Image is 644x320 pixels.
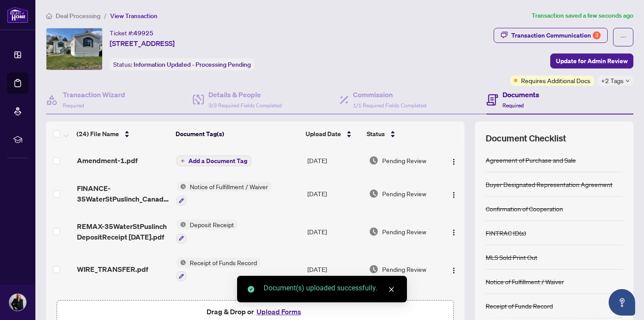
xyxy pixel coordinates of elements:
[46,28,102,70] img: IMG-40756091_1.jpg
[172,122,302,146] th: Document Tag(s)
[264,283,396,293] div: Document(s) uploaded successfully.
[104,11,107,21] li: /
[601,76,624,86] span: +2 Tags
[609,289,635,316] button: Open asap
[382,264,426,274] span: Pending Review
[208,102,282,109] span: 3/3 Required Fields Completed
[486,204,563,213] div: Confirmation of Cooperation
[502,89,539,100] h4: Documents
[176,295,186,305] img: Status Icon
[254,306,304,317] button: Upload Forms
[369,156,379,165] img: Document Status
[353,89,426,100] h4: Commission
[56,12,100,20] span: Deal Processing
[494,28,608,43] button: Transaction Communication3
[486,228,526,238] div: FINTRAC ID(s)
[248,286,254,293] span: check-circle
[176,182,186,191] img: Status Icon
[110,28,153,38] div: Ticket #:
[110,58,254,70] div: Status:
[73,122,172,146] th: (24) File Name
[382,227,426,236] span: Pending Review
[387,285,396,294] a: Close
[447,187,461,201] button: Logo
[556,54,628,68] span: Update for Admin Review
[7,7,28,23] img: logo
[134,29,153,37] span: 49925
[176,182,272,206] button: Status IconNotice of Fulfillment / Waiver
[363,122,440,146] th: Status
[486,252,537,262] div: MLS Sold Print Out
[304,175,366,213] td: [DATE]
[304,251,366,289] td: [DATE]
[176,258,186,267] img: Status Icon
[450,229,457,236] img: Logo
[625,79,630,83] span: down
[447,225,461,239] button: Logo
[46,13,52,19] span: home
[367,129,385,139] span: Status
[593,31,601,39] div: 3
[77,221,170,242] span: REMAX-35WaterStPuslinch DepositReceipt [DATE].pdf
[447,153,461,168] button: Logo
[486,179,613,189] div: Buyer Designated Representation Agreement
[186,182,272,191] span: Notice of Fulfillment / Waiver
[302,122,363,146] th: Upload Date
[388,286,395,293] span: close
[176,156,251,166] button: Add a Document Tag
[110,38,175,49] span: [STREET_ADDRESS]
[176,295,228,319] button: Status IconSigned Copy
[369,264,379,274] img: Document Status
[77,183,170,204] span: FINANCE-35WaterStPuslinch_CanadaGuaranty_NOF_[DATE]_Financing.pdf
[77,264,148,274] span: WIRE_TRANSFER.pdf
[186,220,238,229] span: Deposit Receipt
[450,267,457,274] img: Logo
[511,28,601,42] div: Transaction Communication
[486,155,576,165] div: Agreement of Purchase and Sale
[176,220,186,229] img: Status Icon
[77,155,138,166] span: Amendment-1.pdf
[176,258,261,282] button: Status IconReceipt of Funds Record
[353,102,426,109] span: 1/1 Required Fields Completed
[550,53,633,69] button: Update for Admin Review
[447,262,461,276] button: Logo
[502,102,524,109] span: Required
[63,89,125,100] h4: Transaction Wizard
[188,158,247,164] span: Add a Document Tag
[532,11,633,21] article: Transaction saved a few seconds ago
[486,277,564,286] div: Notice of Fulfillment / Waiver
[486,301,553,311] div: Receipt of Funds Record
[304,213,366,251] td: [DATE]
[208,89,282,100] h4: Details & People
[304,146,366,175] td: [DATE]
[186,295,228,305] span: Signed Copy
[521,76,590,85] span: Requires Additional Docs
[382,156,426,165] span: Pending Review
[306,129,341,139] span: Upload Date
[110,12,157,20] span: View Transaction
[9,294,26,311] img: Profile Icon
[486,132,566,145] span: Document Checklist
[134,61,251,69] span: Information Updated - Processing Pending
[207,306,304,317] span: Drag & Drop or
[176,155,251,167] button: Add a Document Tag
[180,159,185,163] span: plus
[176,220,238,244] button: Status IconDeposit Receipt
[620,34,626,40] span: ellipsis
[63,102,84,109] span: Required
[382,189,426,198] span: Pending Review
[186,258,261,267] span: Receipt of Funds Record
[369,227,379,236] img: Document Status
[450,191,457,198] img: Logo
[369,189,379,198] img: Document Status
[77,129,119,139] span: (24) File Name
[450,158,457,165] img: Logo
